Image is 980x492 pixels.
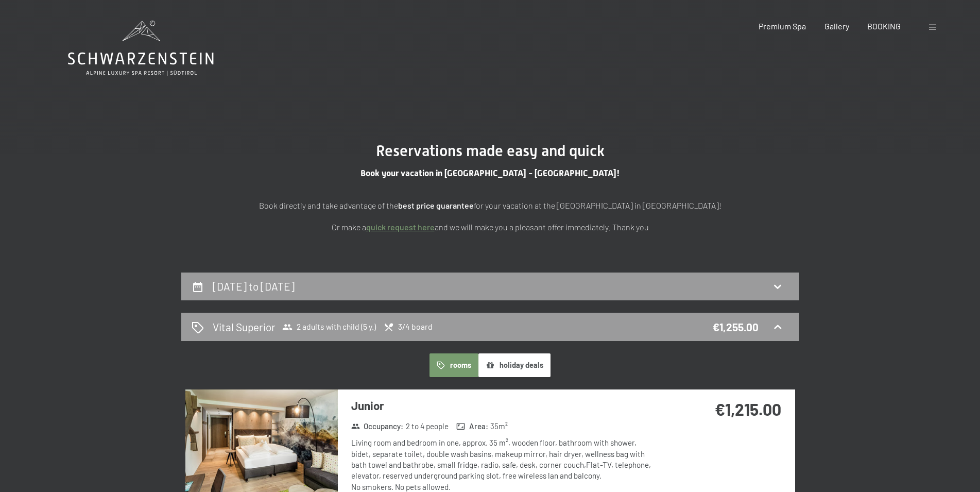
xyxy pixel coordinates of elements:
div: €1,255.00 [713,319,759,334]
span: Book your vacation in [GEOGRAPHIC_DATA] - [GEOGRAPHIC_DATA]! [360,168,620,178]
span: 2 adults with child (5 y.) [282,322,376,332]
span: 35 m² [490,421,508,432]
button: holiday deals [478,353,551,377]
span: Reservations made easy and quick [376,142,605,160]
p: Or make a and we will make you a pleasant offer immediately. Thank you [233,220,748,234]
h2: [DATE] to [DATE] [213,280,295,293]
strong: €1,215.00 [715,399,781,419]
strong: best price guarantee [398,200,474,210]
span: 3/4 board [384,322,433,332]
p: Book directly and take advantage of the for your vacation at the [GEOGRAPHIC_DATA] in [GEOGRAPHIC... [233,199,748,212]
strong: Area : [456,421,488,432]
span: 2 to 4 people [406,421,449,432]
div: Living room and bedroom in one, approx. 35 m², wooden floor, bathroom with shower, bidet, separat... [351,437,658,492]
h3: Junior [351,398,658,414]
a: BOOKING [867,21,901,31]
a: Gallery [824,21,849,31]
a: Premium Spa [759,21,806,31]
button: rooms [429,353,478,377]
h2: Vital Superior [213,319,276,334]
a: quick request here [366,222,435,232]
strong: Occupancy : [351,421,404,432]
